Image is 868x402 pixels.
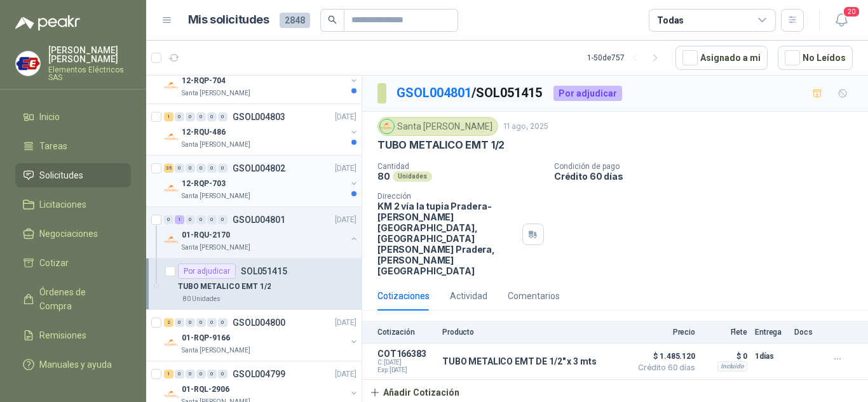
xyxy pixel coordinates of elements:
[15,192,131,217] a: Licitaciones
[16,51,40,76] img: Company Logo
[632,328,695,337] p: Precio
[377,171,390,182] p: 80
[39,358,112,372] span: Manuales y ayuda
[233,215,285,224] p: GSOL004801
[182,140,250,150] p: Santa [PERSON_NAME]
[207,318,217,327] div: 0
[39,328,86,342] span: Remisiones
[39,139,67,153] span: Tareas
[377,289,430,303] div: Cotizaciones
[207,370,217,379] div: 0
[657,13,684,27] div: Todas
[15,222,131,246] a: Negociaciones
[218,215,227,224] div: 0
[164,315,359,356] a: 2 0 0 0 0 0 GSOL004800[DATE] Company Logo01-RQP-9166Santa [PERSON_NAME]
[778,46,853,70] button: No Leídos
[377,192,517,201] p: Dirección
[164,58,359,98] a: 23 0 0 0 0 0 GSOL004805[DATE] Company Logo12-RQP-704Santa [PERSON_NAME]
[755,328,787,337] p: Entrega
[48,46,131,64] p: [PERSON_NAME] [PERSON_NAME]
[380,119,394,133] img: Company Logo
[15,163,131,187] a: Solicitudes
[335,368,356,380] p: [DATE]
[280,13,310,28] span: 2848
[241,267,287,276] p: SOL051415
[39,256,69,270] span: Cotizar
[587,48,665,68] div: 1 - 50 de 757
[675,46,768,70] button: Asignado a mi
[196,318,206,327] div: 0
[442,328,624,337] p: Producto
[207,164,217,173] div: 0
[186,215,195,224] div: 0
[717,361,747,372] div: Incluido
[182,191,250,201] p: Santa [PERSON_NAME]
[393,171,432,182] div: Unidades
[218,112,227,121] div: 0
[15,280,131,318] a: Órdenes de Compra
[164,370,173,379] div: 1
[182,332,230,344] p: 01-RQP-9166
[164,161,359,201] a: 35 0 0 0 0 0 GSOL004802[DATE] Company Logo12-RQP-703Santa [PERSON_NAME]
[186,112,195,121] div: 0
[15,134,131,158] a: Tareas
[182,178,226,190] p: 12-RQP-703
[397,83,543,103] p: / SOL051415
[233,112,285,121] p: GSOL004803
[755,349,787,364] p: 1 días
[843,6,860,18] span: 20
[830,9,853,32] button: 20
[632,364,695,372] span: Crédito 60 días
[182,88,250,98] p: Santa [PERSON_NAME]
[377,349,435,359] p: COT166383
[196,112,206,121] div: 0
[233,164,285,173] p: GSOL004802
[377,117,498,136] div: Santa [PERSON_NAME]
[15,352,131,377] a: Manuales y ayuda
[196,370,206,379] div: 0
[207,215,217,224] div: 0
[632,349,695,364] span: $ 1.485.120
[164,109,359,150] a: 1 0 0 0 0 0 GSOL004803[DATE] Company Logo12-RQU-486Santa [PERSON_NAME]
[39,285,119,313] span: Órdenes de Compra
[48,66,131,81] p: Elementos Eléctricos SAS
[175,112,184,121] div: 0
[175,215,184,224] div: 1
[218,164,227,173] div: 0
[207,112,217,121] div: 0
[164,335,179,351] img: Company Logo
[188,11,269,29] h1: Mis solicitudes
[178,294,226,304] div: 80 Unidades
[703,349,747,364] p: $ 0
[442,356,596,366] p: TUBO METALICO EMT DE 1/2" x 3 mts
[182,229,230,241] p: 01-RQU-2170
[175,318,184,327] div: 0
[233,370,285,379] p: GSOL004799
[178,281,271,293] p: TUBO METALICO EMT 1/2
[164,78,179,93] img: Company Logo
[377,201,517,276] p: KM 2 vía la tupia Pradera-[PERSON_NAME][GEOGRAPHIC_DATA], [GEOGRAPHIC_DATA][PERSON_NAME] Pradera ...
[164,215,173,224] div: 0
[794,328,820,337] p: Docs
[182,243,250,253] p: Santa [PERSON_NAME]
[377,162,544,171] p: Cantidad
[335,214,356,226] p: [DATE]
[15,105,131,129] a: Inicio
[450,289,487,303] div: Actividad
[397,85,471,100] a: GSOL004801
[503,121,548,133] p: 11 ago, 2025
[186,164,195,173] div: 0
[182,384,229,396] p: 01-RQL-2906
[554,162,863,171] p: Condición de pago
[178,264,236,279] div: Por adjudicar
[15,15,80,30] img: Logo peakr
[553,86,622,101] div: Por adjudicar
[164,387,179,402] img: Company Logo
[703,328,747,337] p: Flete
[377,366,435,374] span: Exp: [DATE]
[233,318,285,327] p: GSOL004800
[39,198,86,211] span: Licitaciones
[196,215,206,224] div: 0
[164,181,179,196] img: Company Logo
[196,164,206,173] div: 0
